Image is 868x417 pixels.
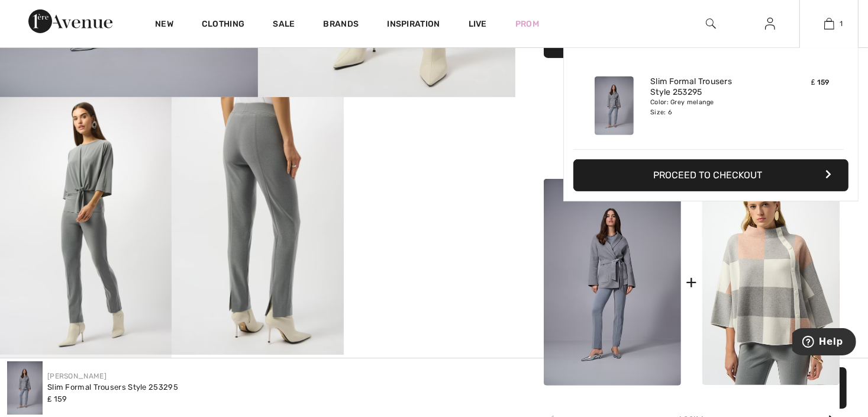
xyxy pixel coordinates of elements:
[824,17,834,31] img: My Bag
[47,381,178,393] div: Slim Formal Trousers Style 253295
[792,328,856,358] iframe: Opens a widget where you can find more information
[800,17,858,31] a: 1
[595,76,634,135] img: Slim Formal Trousers Style 253295
[515,18,539,30] a: Prom
[172,97,343,355] img: Slim Formal Trousers Style 253295. 4
[686,269,697,296] div: +
[28,9,112,33] img: 1ère Avenue
[650,98,767,117] div: Color: Grey melange Size: 6
[544,133,840,147] div: Complete this look
[765,17,775,31] img: My Info
[811,78,830,86] span: ₤ 159
[756,17,785,31] a: Sign In
[273,19,295,31] a: Sale
[202,19,244,31] a: Clothing
[47,372,107,380] a: [PERSON_NAME]
[155,19,173,31] a: New
[387,19,440,31] span: Inspiration
[47,394,67,403] span: ₤ 159
[544,152,840,169] div: Our stylists have chosen these pieces that come together beautifully.
[469,18,487,30] a: Live
[650,76,767,98] a: Slim Formal Trousers Style 253295
[702,179,840,385] img: Plaid Jacquard Sweater Knit Top Style 243948
[544,179,681,386] img: Slim Formal Trousers Style 253295
[706,17,716,31] img: search the website
[344,97,515,183] video: Your browser does not support the video tag.
[840,18,843,29] span: 1
[324,19,359,31] a: Brands
[7,361,43,415] img: Slim Formal Trousers Style 253295
[573,159,848,191] button: Proceed to Checkout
